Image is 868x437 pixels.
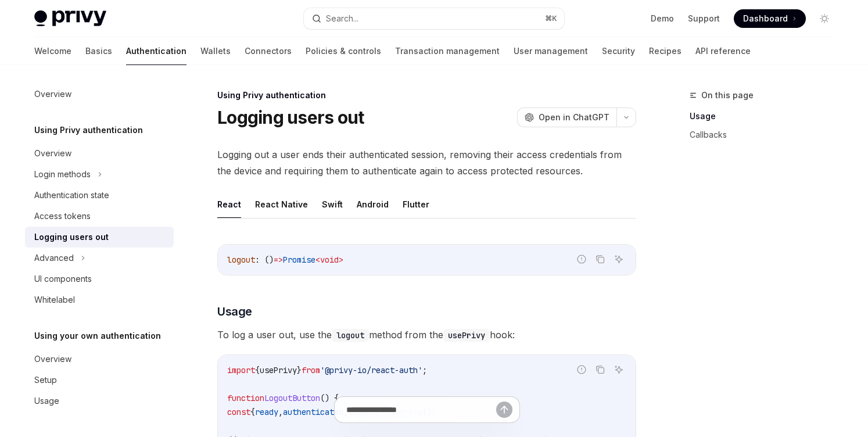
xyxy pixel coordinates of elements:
[34,272,92,286] div: UI components
[701,88,754,102] span: On this page
[422,365,427,375] span: ;
[443,329,490,342] code: usePrivy
[217,327,636,343] span: To log a user out, use the method from the hook:
[332,329,369,342] code: logout
[34,293,75,307] div: Whitelabel
[403,191,429,218] button: Flutter
[217,146,636,179] span: Logging out a user ends their authenticated session, removing their access credentials from the d...
[593,252,608,267] button: Copy the contents from the code block
[34,37,71,65] a: Welcome
[690,107,843,126] a: Usage
[34,251,74,265] div: Advanced
[274,255,283,265] span: =>
[34,329,161,343] h5: Using your own authentication
[574,252,589,267] button: Report incorrect code
[283,255,315,265] span: Promise
[25,370,174,391] a: Setup
[25,84,174,105] a: Overview
[611,362,626,377] button: Ask AI
[227,255,255,265] span: logout
[602,37,635,65] a: Security
[34,394,59,408] div: Usage
[304,8,564,29] button: Search...⌘K
[217,89,636,101] div: Using Privy authentication
[34,87,71,101] div: Overview
[260,365,297,375] span: usePrivy
[25,349,174,370] a: Overview
[34,10,106,27] img: light logo
[34,167,91,181] div: Login methods
[743,13,788,24] span: Dashboard
[34,373,57,387] div: Setup
[25,289,174,310] a: Whitelabel
[25,143,174,164] a: Overview
[85,37,112,65] a: Basics
[217,107,364,128] h1: Logging users out
[496,402,512,418] button: Send message
[320,255,339,265] span: void
[200,37,231,65] a: Wallets
[815,9,834,28] button: Toggle dark mode
[545,14,557,23] span: ⌘ K
[245,37,292,65] a: Connectors
[25,227,174,248] a: Logging users out
[611,252,626,267] button: Ask AI
[34,209,91,223] div: Access tokens
[34,123,143,137] h5: Using Privy authentication
[320,393,339,403] span: () {
[34,230,109,244] div: Logging users out
[306,37,381,65] a: Policies & controls
[217,191,241,218] button: React
[227,393,264,403] span: function
[514,37,588,65] a: User management
[126,37,186,65] a: Authentication
[574,362,589,377] button: Report incorrect code
[734,9,806,28] a: Dashboard
[651,13,674,24] a: Demo
[227,365,255,375] span: import
[357,191,389,218] button: Android
[25,391,174,411] a: Usage
[649,37,682,65] a: Recipes
[539,112,609,123] span: Open in ChatGPT
[34,188,109,202] div: Authentication state
[690,126,843,144] a: Callbacks
[255,191,308,218] button: React Native
[326,12,358,26] div: Search...
[320,365,422,375] span: '@privy-io/react-auth'
[25,268,174,289] a: UI components
[34,352,71,366] div: Overview
[264,393,320,403] span: LogoutButton
[593,362,608,377] button: Copy the contents from the code block
[25,206,174,227] a: Access tokens
[688,13,720,24] a: Support
[322,191,343,218] button: Swift
[302,365,320,375] span: from
[395,37,500,65] a: Transaction management
[517,108,616,127] button: Open in ChatGPT
[255,255,274,265] span: : ()
[255,365,260,375] span: {
[695,37,751,65] a: API reference
[25,185,174,206] a: Authentication state
[315,255,320,265] span: <
[34,146,71,160] div: Overview
[297,365,302,375] span: }
[217,303,252,320] span: Usage
[339,255,343,265] span: >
